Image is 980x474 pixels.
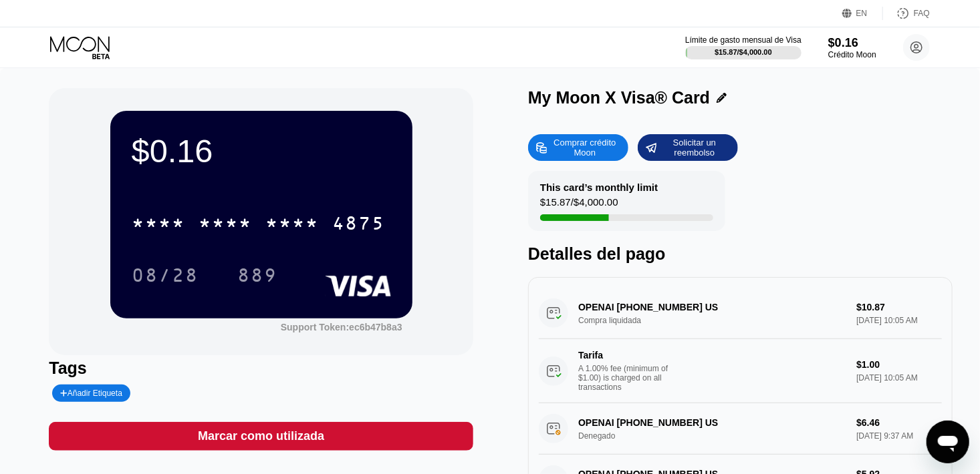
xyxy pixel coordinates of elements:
[883,7,930,20] div: FAQ
[122,258,209,292] div: 08/28
[281,322,402,332] div: Support Token: ec6b47b8a3
[540,196,618,214] div: $15.87 / $4,000.00
[842,7,883,20] div: EN
[685,35,802,45] div: Límite de gasto mensual de Visa
[540,182,658,193] div: This card’s monthly limit
[638,134,738,161] div: Solicitar un reembolso
[528,88,710,107] div: My Moon X Visa® Card
[528,134,628,161] div: Comprar crédito Moon
[49,422,473,451] div: Marcar como utilizada
[828,36,876,59] div: $0.16Crédito Moon
[927,421,969,463] iframe: Botón para iniciar la ventana de mensajería, conversación en curso
[198,429,324,444] div: Marcar como utilizada
[856,9,868,18] div: EN
[132,132,391,170] div: $0.16
[658,137,731,158] div: Solicitar un reembolso
[227,258,287,292] div: 889
[548,137,622,158] div: Comprar crédito Moon
[528,244,953,264] div: Detalles del pago
[856,359,942,370] div: $1.00
[578,350,672,361] div: Tarifa
[60,389,122,398] div: Añadir Etiqueta
[49,359,473,378] div: Tags
[578,364,679,392] div: A 1.00% fee (minimum of $1.00) is charged on all transactions
[914,9,930,18] div: FAQ
[856,373,942,383] div: [DATE] 10:05 AM
[132,266,199,288] div: 08/28
[332,214,386,236] div: 4875
[281,322,402,332] div: Support Token:ec6b47b8a3
[237,266,277,288] div: 889
[52,385,130,402] div: Añadir Etiqueta
[828,50,876,59] div: Crédito Moon
[685,35,802,59] div: Límite de gasto mensual de Visa$15.87/$4,000.00
[715,48,772,56] div: $15.87 / $4,000.00
[828,36,876,50] div: $0.16
[539,339,942,403] div: TarifaA 1.00% fee (minimum of $1.00) is charged on all transactions$1.00[DATE] 10:05 AM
